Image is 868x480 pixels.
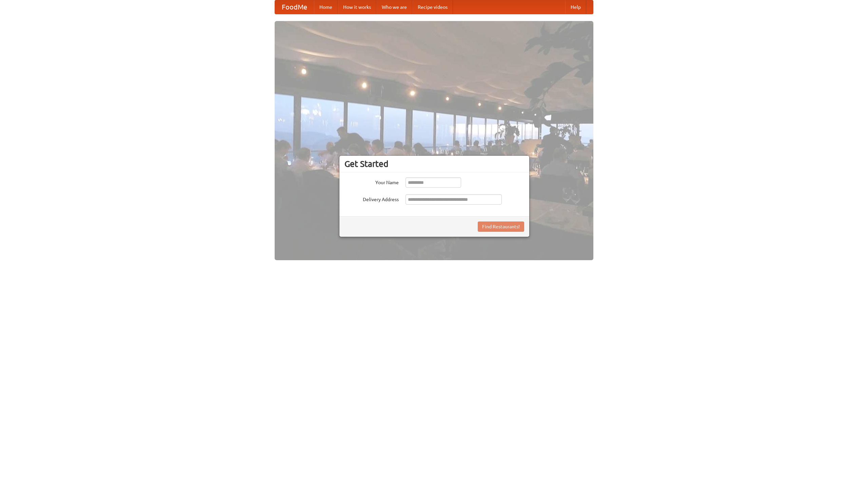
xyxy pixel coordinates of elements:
a: Recipe videos [412,0,453,14]
a: FoodMe [275,0,314,14]
h3: Get Started [344,159,524,169]
a: How it works [338,0,376,14]
label: Delivery Address [344,194,399,203]
button: Find Restaurants! [478,222,524,232]
label: Your Name [344,177,399,186]
a: Help [565,0,586,14]
a: Home [314,0,338,14]
a: Who we are [376,0,412,14]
